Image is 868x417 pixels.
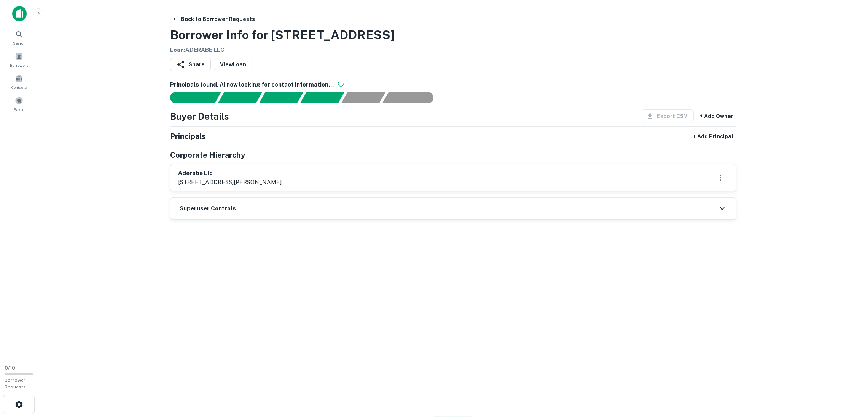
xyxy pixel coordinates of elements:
[170,26,395,44] h3: Borrower Info for [STREET_ADDRESS]
[300,92,344,103] div: Principals found, AI now looking for contact information...
[341,92,385,103] div: Principals found, still searching for contact information. This may take time...
[161,92,218,103] div: Sending borrower request to AI...
[2,71,36,92] a: Contacts
[690,130,736,143] button: + Add Principal
[11,84,27,90] span: Contacts
[169,12,258,26] button: Back to Borrower Requests
[170,109,229,123] h4: Buyer Details
[170,149,245,161] h5: Corporate Hierarchy
[170,80,736,89] h6: Principals found, AI now looking for contact information...
[218,92,262,103] div: Your request is received and processing...
[382,92,443,103] div: AI fulfillment process complete.
[2,27,36,48] a: Search
[10,62,28,68] span: Borrowers
[830,356,868,393] iframe: Chat Widget
[2,49,36,70] a: Borrowers
[13,40,25,46] span: Search
[170,46,395,55] h6: Loan : ADERABE LLC
[170,58,211,71] button: Share
[259,92,303,103] div: Documents found, AI parsing details...
[5,365,15,371] span: 0 / 10
[2,93,36,114] a: Saved
[12,6,27,21] img: capitalize-icon.png
[697,109,736,123] button: + Add Owner
[180,204,236,213] h6: Superuser Controls
[14,106,25,112] span: Saved
[178,178,282,187] p: [STREET_ADDRESS][PERSON_NAME]
[170,131,206,142] h5: Principals
[178,169,282,178] h6: aderabe llc
[214,58,252,71] a: ViewLoan
[5,377,26,390] span: Borrower Requests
